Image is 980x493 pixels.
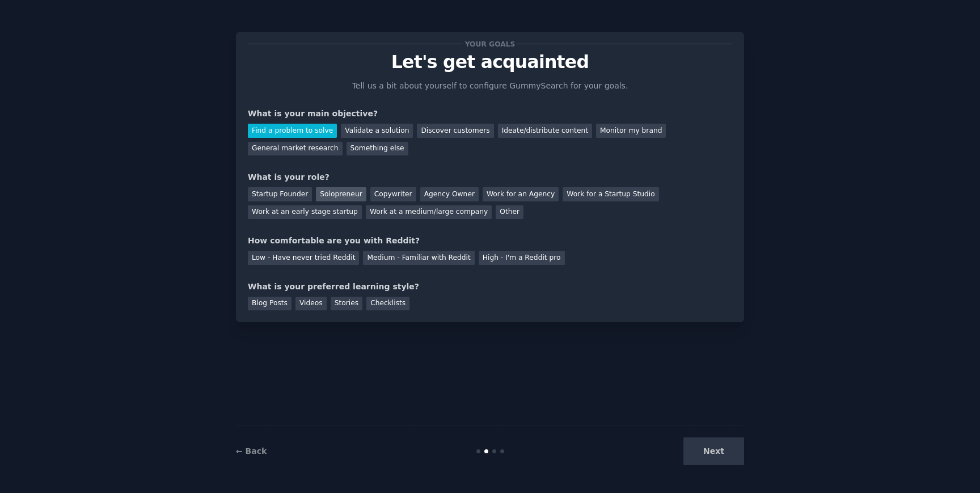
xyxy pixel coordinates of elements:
div: How comfortable are you with Reddit? [248,235,732,247]
div: Stories [331,297,362,311]
div: Monitor my brand [596,124,666,138]
div: Copywriter [370,187,416,201]
div: What is your role? [248,171,732,183]
div: Checklists [366,297,409,311]
div: Agency Owner [420,187,479,201]
div: Find a problem to solve [248,124,337,138]
div: General market research [248,142,343,156]
div: Medium - Familiar with Reddit [363,251,474,265]
div: What is your preferred learning style? [248,281,732,293]
div: What is your main objective? [248,108,732,120]
div: Blog Posts [248,297,292,311]
p: Let's get acquainted [248,52,732,72]
div: Something else [347,142,408,156]
div: High - I'm a Reddit pro [479,251,565,265]
span: Your goals [463,38,517,50]
a: ← Back [236,446,267,456]
p: Tell us a bit about yourself to configure GummySearch for your goals. [347,80,633,92]
div: Startup Founder [248,187,312,201]
div: Other [496,205,523,220]
div: Solopreneur [316,187,366,201]
div: Discover customers [417,124,493,138]
div: Work at a medium/large company [366,205,492,220]
div: Ideate/distribute content [498,124,592,138]
div: Work for a Startup Studio [563,187,658,201]
div: Work for an Agency [483,187,559,201]
div: Videos [295,297,327,311]
div: Validate a solution [341,124,413,138]
div: Low - Have never tried Reddit [248,251,359,265]
div: Work at an early stage startup [248,205,362,220]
